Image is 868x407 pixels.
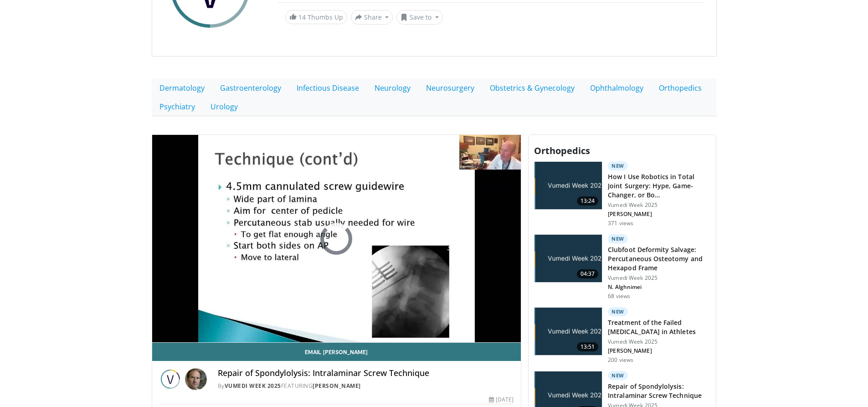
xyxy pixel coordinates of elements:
[489,396,514,404] div: [DATE]
[534,234,710,300] a: 04:37 New Clubfoot Deformity Salvage: Percutaneous Osteotomy and Hexapod Frame Vumedi Week 2025 N...
[534,162,602,209] img: 7164e295-9f3a-4b7b-9557-72b53c07a474.jpg.150x105_q85_crop-smart_upscale.jpg
[608,220,633,227] p: 371 views
[534,144,590,157] span: Orthopedics
[577,342,599,351] span: 13:51
[418,78,482,98] a: Neurosurgery
[608,382,710,400] h3: Repair of Spondylolysis: Intralaminar Screw Technique
[534,235,602,282] img: eac686f8-b057-4449-a6dc-a95ca058fbc7.jpg.150x105_q85_crop-smart_upscale.jpg
[608,356,633,364] p: 200 views
[152,78,212,98] a: Dermatology
[577,196,599,206] span: 13:24
[608,371,628,380] p: New
[225,382,281,390] a: Vumedi Week 2025
[289,78,367,98] a: Infectious Disease
[159,368,181,390] img: Vumedi Week 2025
[608,211,710,218] p: [PERSON_NAME]
[351,10,393,25] button: Share
[298,13,306,21] span: 14
[608,274,710,282] p: Vumedi Week 2025
[534,161,710,227] a: 13:24 New How I Use Robotics in Total Joint Surgery: Hype, Game-Changer, or Bo… Vumedi Week 2025 ...
[185,368,207,390] img: Avatar
[608,201,710,209] p: Vumedi Week 2025
[577,269,599,278] span: 04:37
[608,161,628,170] p: New
[608,307,628,316] p: New
[608,234,628,243] p: New
[608,338,710,345] p: Vumedi Week 2025
[608,245,710,273] h3: Clubfoot Deformity Salvage: Percutaneous Osteotomy and Hexapod Frame
[152,97,203,116] a: Psychiatry
[482,78,582,98] a: Obstetrics & Gynecology
[367,78,418,98] a: Neurology
[218,382,514,390] div: By FEATURING
[285,10,347,24] a: 14 Thumbs Up
[608,293,630,300] p: 68 views
[651,78,709,98] a: Orthopedics
[534,307,710,364] a: 13:51 New Treatment of the Failed [MEDICAL_DATA] in Athletes Vumedi Week 2025 [PERSON_NAME] 200 v...
[212,78,289,98] a: Gastroenterology
[534,308,602,355] img: ee02e150-89ee-4ba2-9276-88a8de378782.jpg.150x105_q85_crop-smart_upscale.jpg
[218,368,514,378] h4: Repair of Spondylolysis: Intralaminar Screw Technique
[582,78,651,98] a: Ophthalmology
[608,318,710,336] h3: Treatment of the Failed [MEDICAL_DATA] in Athletes
[313,382,361,390] a: [PERSON_NAME]
[608,347,710,355] p: [PERSON_NAME]
[152,343,521,361] a: Email [PERSON_NAME]
[608,172,710,200] h3: How I Use Robotics in Total Joint Surgery: Hype, Game-Changer, or Bo…
[608,283,710,291] p: N. Alghnimei
[203,97,246,116] a: Urology
[396,10,443,25] button: Save to
[152,135,521,343] video-js: Video Player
